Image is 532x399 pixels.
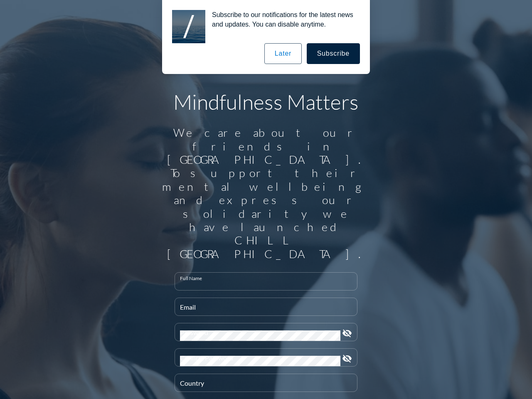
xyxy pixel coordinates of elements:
[180,356,340,366] input: Confirm Password
[307,43,360,64] button: Subscribe
[264,43,302,64] button: Later
[205,10,360,29] div: Subscribe to our notifications for the latest news and updates. You can disable anytime.
[180,381,352,392] input: Country
[180,280,352,290] input: Full Name
[180,330,340,341] input: Password
[342,354,352,364] i: visibility_off
[342,328,352,338] i: visibility_off
[158,89,374,114] h1: Mindfulness Matters
[180,305,352,315] input: Email
[158,126,374,261] div: We care about our friends in [GEOGRAPHIC_DATA]. To support their mental wellbeing and express our...
[172,10,205,43] img: notification icon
